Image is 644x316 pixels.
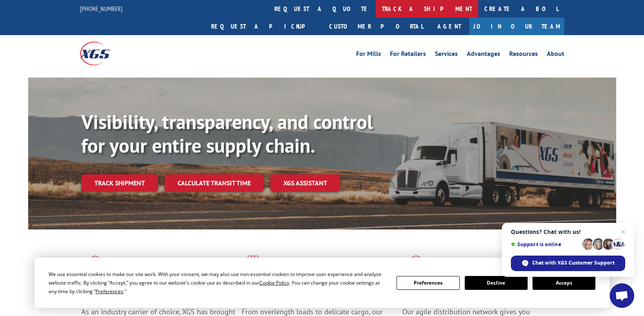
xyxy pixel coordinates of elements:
[80,4,123,13] a: [PHONE_NUMBER]
[467,51,500,60] a: Advantages
[429,18,469,35] a: Agent
[618,227,628,237] span: Close chat
[532,259,615,267] span: Chat with XGS Customer Support
[259,279,289,286] span: Cookie Policy
[81,256,107,277] img: xgs-icon-total-supply-chain-intelligence-red
[390,51,426,60] a: For Retailers
[35,258,610,308] div: Cookie Consent Prompt
[547,51,564,60] a: About
[402,256,430,277] img: xgs-icon-flagship-distribution-model-red
[81,174,158,191] a: Track shipment
[323,18,429,35] a: Customer Portal
[511,241,579,247] span: Support is online
[533,276,595,290] button: Accept
[509,51,538,60] a: Resources
[469,18,564,35] a: Join Our Team
[356,51,381,60] a: For Mills
[397,276,459,290] button: Preferences
[511,229,625,235] span: Questions? Chat with us!
[435,51,458,60] a: Services
[511,256,625,271] div: Chat with XGS Customer Support
[165,174,264,192] a: Calculate transit time
[270,174,340,192] a: XGS ASSISTANT
[205,18,323,35] a: Request a pickup
[465,276,528,290] button: Decline
[96,288,123,295] span: Preferences
[81,109,373,158] b: Visibility, transparency, and control for your entire supply chain.
[610,283,634,308] div: Open chat
[242,256,261,277] img: xgs-icon-focused-on-flooring-red
[49,270,387,296] div: We use essential cookies to make our site work. With your consent, we may also use non-essential ...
